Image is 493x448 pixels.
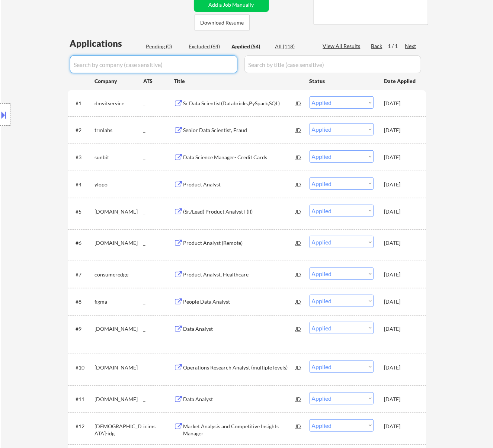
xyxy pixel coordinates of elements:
div: _ [144,208,174,215]
div: JD [295,361,302,374]
div: Data Analyst [183,325,296,333]
div: Pending (0) [146,43,183,50]
div: _ [144,100,174,107]
div: Back [371,42,383,50]
div: JD [295,123,302,137]
div: (Sr./Lead) Product Analyst I (II) [183,208,296,215]
div: #5 [76,208,89,215]
div: #11 [76,396,89,403]
div: Product Analyst (Remote) [183,239,296,247]
div: icims [144,423,174,430]
div: [DOMAIN_NAME] [95,325,144,333]
div: [DATE] [384,271,417,278]
div: Title [174,77,302,85]
div: [DATE] [384,181,417,188]
div: _ [144,181,174,188]
div: View All Results [323,42,363,50]
div: _ [144,396,174,403]
div: #8 [76,298,89,305]
div: Status [310,74,374,87]
div: _ [144,154,174,161]
div: [DATE] [384,396,417,403]
div: [DATE] [384,364,417,371]
div: consumeredge [95,271,144,278]
div: [DOMAIN_NAME] [95,364,144,371]
div: [DATE] [384,325,417,333]
div: #10 [76,364,89,371]
div: _ [144,298,174,305]
div: #9 [76,325,89,333]
div: JD [295,322,302,335]
div: JD [295,295,302,308]
div: _ [144,325,174,333]
div: Data Science Manager- Credit Cards [183,154,296,161]
div: Market Analysis and Competitive Insights Manager [183,423,296,437]
div: JD [295,236,302,249]
div: Product Analyst [183,181,296,188]
input: Search by title (case sensitive) [244,55,421,73]
div: #6 [76,239,89,247]
div: JD [295,268,302,281]
div: Applied (54) [232,43,269,50]
div: [DATE] [384,423,417,430]
button: Download Resume [195,14,250,31]
div: [DATE] [384,239,417,247]
div: [DEMOGRAPHIC_DATA]-idg [95,423,144,437]
div: JD [295,392,302,406]
div: JD [295,96,302,110]
div: Applications [70,39,144,48]
div: Sr Data Scientist(Databricks,PySpark,SQL) [183,100,296,107]
div: Next [405,42,417,50]
div: JD [295,205,302,218]
div: JD [295,419,302,433]
div: _ [144,127,174,134]
div: ylopo [95,181,144,188]
div: _ [144,364,174,371]
div: Data Analyst [183,396,296,403]
div: Operations Research Analyst (multiple levels) [183,364,296,371]
div: _ [144,239,174,247]
div: JD [295,177,302,191]
div: [DOMAIN_NAME] [95,208,144,215]
div: #7 [76,271,89,278]
div: figma [95,298,144,305]
div: [DATE] [384,127,417,134]
div: All (118) [275,43,313,50]
div: [DATE] [384,100,417,107]
div: #4 [76,181,89,188]
div: Date Applied [384,77,417,85]
div: [DATE] [384,208,417,215]
input: Search by company (case sensitive) [70,55,237,73]
div: [DATE] [384,298,417,305]
div: JD [295,150,302,164]
div: [DOMAIN_NAME] [95,396,144,403]
div: _ [144,271,174,278]
div: Senior Data Scientist, Fraud [183,127,296,134]
div: People Data Analyst [183,298,296,305]
div: ATS [144,77,174,85]
div: [DOMAIN_NAME] [95,239,144,247]
div: Product Analyst, Healthcare [183,271,296,278]
div: 1 / 1 [388,42,405,50]
div: [DATE] [384,154,417,161]
div: Excluded (64) [189,43,226,50]
div: #12 [76,423,89,430]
